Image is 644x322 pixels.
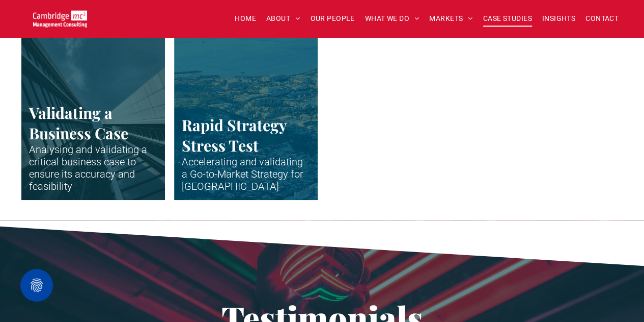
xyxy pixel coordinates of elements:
[230,11,261,27] a: HOME
[21,21,165,200] a: Vertical shot up the side of modern business building
[261,11,305,27] a: ABOUT
[424,11,478,27] a: MARKETS
[305,11,359,27] a: OUR PEOPLE
[360,11,425,27] a: WHAT WE DO
[478,11,537,27] a: CASE STUDIES
[174,21,318,200] a: A long wide show over a African city
[33,10,87,27] img: Go to Homepage
[537,11,580,27] a: INSIGHTS
[580,11,624,27] a: CONTACT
